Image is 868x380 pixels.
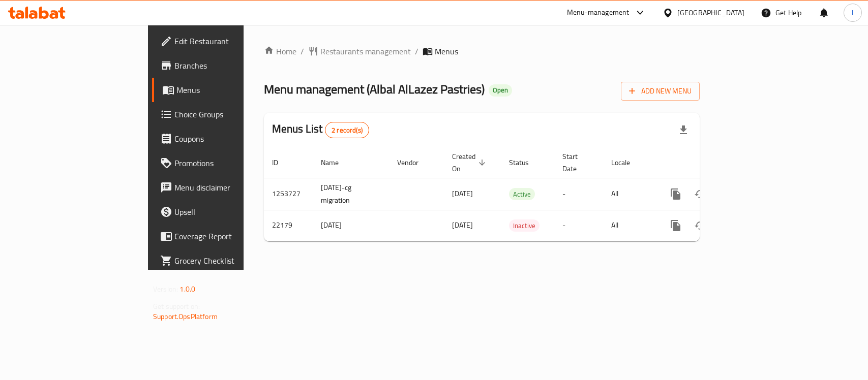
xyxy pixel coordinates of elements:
[435,45,458,57] span: Menus
[174,59,285,72] span: Branches
[301,45,304,57] li: /
[452,187,473,200] span: [DATE]
[152,102,293,126] a: Choice Groups
[153,300,200,313] span: Get support on:
[489,84,512,97] div: Open
[176,84,285,96] span: Menus
[174,230,285,242] span: Coverage Report
[677,7,744,18] div: [GEOGRAPHIC_DATA]
[153,310,218,323] a: Support.OpsPlatform
[152,29,293,53] a: Edit Restaurant
[688,182,712,206] button: Change Status
[664,213,688,238] button: more
[509,219,540,232] div: Inactive
[509,156,542,169] span: Status
[603,210,655,241] td: All
[688,213,712,238] button: Change Status
[554,210,603,241] td: -
[562,150,591,175] span: Start Date
[325,122,369,138] div: Total records count
[611,156,643,169] span: Locale
[179,282,195,296] span: 1.0.0
[174,157,285,169] span: Promotions
[152,224,293,248] a: Coverage Report
[415,45,418,57] li: /
[671,118,696,142] div: Export file
[621,82,700,101] button: Add New Menu
[153,282,178,296] span: Version:
[509,188,535,200] span: Active
[174,255,285,267] span: Grocery Checklist
[509,220,540,232] span: Inactive
[308,45,411,57] a: Restaurants management
[397,156,432,169] span: Vendor
[452,150,489,175] span: Created On
[321,156,352,169] span: Name
[313,178,389,210] td: [DATE]-cg migration
[509,188,535,200] div: Active
[174,35,285,47] span: Edit Restaurant
[174,181,285,194] span: Menu disclaimer
[264,147,769,241] table: enhanced table
[152,175,293,200] a: Menu disclaimer
[174,108,285,120] span: Choice Groups
[264,45,700,57] nav: breadcrumb
[655,147,769,178] th: Actions
[567,7,630,19] div: Menu-management
[603,178,655,210] td: All
[152,200,293,224] a: Upsell
[664,182,688,206] button: more
[264,78,485,101] span: Menu management ( Albal AlLazez Pastries )
[174,206,285,218] span: Upsell
[272,121,369,138] h2: Menus List
[554,178,603,210] td: -
[452,218,473,232] span: [DATE]
[152,248,293,273] a: Grocery Checklist
[174,133,285,145] span: Coupons
[489,86,512,94] span: Open
[852,7,853,18] span: l
[152,78,293,102] a: Menus
[325,125,369,135] span: 2 record(s)
[152,53,293,78] a: Branches
[313,210,389,241] td: [DATE]
[320,45,411,57] span: Restaurants management
[629,85,692,98] span: Add New Menu
[272,156,291,169] span: ID
[152,126,293,151] a: Coupons
[152,151,293,175] a: Promotions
